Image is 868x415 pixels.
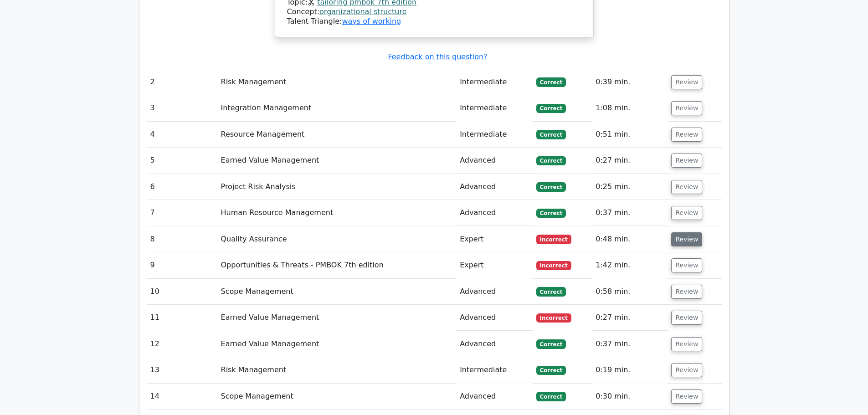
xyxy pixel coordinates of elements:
span: Correct [536,287,566,296]
td: Intermediate [456,122,533,148]
td: 8 [147,226,217,252]
span: Correct [536,156,566,165]
td: Scope Management [217,384,457,410]
button: Review [671,206,702,220]
td: Earned Value Management [217,148,457,174]
td: Risk Management [217,357,457,383]
td: Advanced [456,331,533,357]
td: Project Risk Analysis [217,174,457,200]
td: Resource Management [217,122,457,148]
td: 5 [147,148,217,174]
td: 0:19 min. [592,357,668,383]
td: Opportunities & Threats - PMBOK 7th edition [217,252,457,278]
td: 12 [147,331,217,357]
span: Correct [536,77,566,87]
button: Review [671,311,702,325]
a: Feedback on this question? [388,52,487,61]
td: Human Resource Management [217,200,457,226]
td: Advanced [456,174,533,200]
span: Incorrect [536,261,571,270]
button: Review [671,232,702,246]
td: Intermediate [456,357,533,383]
td: Quality Assurance [217,226,457,252]
td: 1:08 min. [592,95,668,121]
span: Incorrect [536,313,571,323]
span: Correct [536,182,566,191]
button: Review [671,101,702,115]
span: Correct [536,366,566,375]
button: Review [671,258,702,272]
td: Advanced [456,200,533,226]
span: Correct [536,104,566,113]
a: organizational structure [319,7,406,16]
td: Earned Value Management [217,331,457,357]
td: 0:27 min. [592,148,668,174]
td: Advanced [456,279,533,305]
button: Review [671,363,702,377]
button: Review [671,180,702,194]
td: 0:30 min. [592,384,668,410]
td: 10 [147,279,217,305]
span: Correct [536,392,566,401]
td: Scope Management [217,279,457,305]
td: Intermediate [456,95,533,121]
a: ways of working [342,17,401,26]
td: Expert [456,226,533,252]
td: 11 [147,305,217,331]
td: 2 [147,69,217,95]
button: Review [671,389,702,404]
td: 6 [147,174,217,200]
td: 3 [147,95,217,121]
td: Advanced [456,305,533,331]
td: 0:37 min. [592,331,668,357]
td: 0:27 min. [592,305,668,331]
td: 9 [147,252,217,278]
td: 0:25 min. [592,174,668,200]
span: Correct [536,130,566,139]
td: Integration Management [217,95,457,121]
td: 0:39 min. [592,69,668,95]
div: Concept: [287,7,581,17]
td: Expert [456,252,533,278]
td: 0:51 min. [592,122,668,148]
td: 13 [147,357,217,383]
td: 14 [147,384,217,410]
button: Review [671,337,702,351]
td: Intermediate [456,69,533,95]
td: 1:42 min. [592,252,668,278]
td: Earned Value Management [217,305,457,331]
td: 0:58 min. [592,279,668,305]
td: 4 [147,122,217,148]
td: Advanced [456,148,533,174]
td: Advanced [456,384,533,410]
span: Incorrect [536,235,571,244]
button: Review [671,128,702,142]
button: Review [671,75,702,89]
span: Correct [536,339,566,348]
button: Review [671,154,702,168]
td: 0:48 min. [592,226,668,252]
td: 0:37 min. [592,200,668,226]
span: Correct [536,209,566,218]
button: Review [671,285,702,299]
td: Risk Management [217,69,457,95]
td: 7 [147,200,217,226]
